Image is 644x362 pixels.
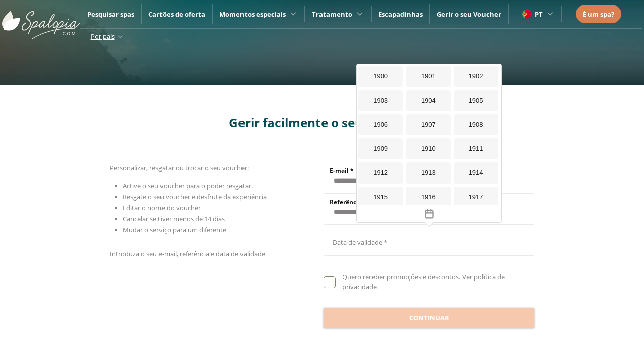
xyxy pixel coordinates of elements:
span: É um spa? [583,10,614,19]
div: 1900 [358,66,403,87]
span: Resgate o seu voucher e desfrute da experiência [123,192,267,201]
a: Cartões de oferta [148,10,205,19]
div: 1909 [358,138,403,159]
span: Quero receber promoções e descontos. [342,272,460,281]
a: Ver política de privacidade [342,272,504,291]
div: 1916 [406,187,451,208]
div: 1912 [358,162,403,184]
span: Por país [91,32,115,41]
div: 1901 [406,66,451,87]
div: 1906 [358,114,403,135]
div: 1904 [406,90,451,111]
span: Introduza o seu e-mail, referência e data de validade [110,249,265,258]
div: 1915 [358,187,403,208]
span: Personalizar, resgatar ou trocar o seu voucher: [110,163,249,172]
div: 1911 [454,138,499,159]
div: 1905 [454,90,499,111]
a: Escapadinhas [378,10,423,19]
span: Editar o nome do voucher [123,203,201,212]
div: 1917 [454,187,499,208]
div: 1902 [454,66,499,87]
button: Continuar [324,308,534,328]
a: É um spa? [583,9,614,20]
a: Gerir o seu Voucher [437,10,501,19]
span: Continuar [409,313,449,323]
span: Gerir facilmente o seu voucher [229,114,416,131]
button: Toggle overlay [357,205,501,222]
span: Mudar o serviço para um diferente [123,225,226,234]
span: Active o seu voucher para o poder resgatar. [123,181,253,190]
div: 1908 [454,114,499,135]
a: Pesquisar spas [87,10,134,19]
div: 1907 [406,114,451,135]
div: 1914 [454,162,499,184]
img: ImgLogoSpalopia.BvClDcEz.svg [2,1,80,39]
div: 1903 [358,90,403,111]
div: 1913 [406,162,451,184]
div: 1910 [406,138,451,159]
span: Cancelar se tiver menos de 14 dias [123,214,225,223]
